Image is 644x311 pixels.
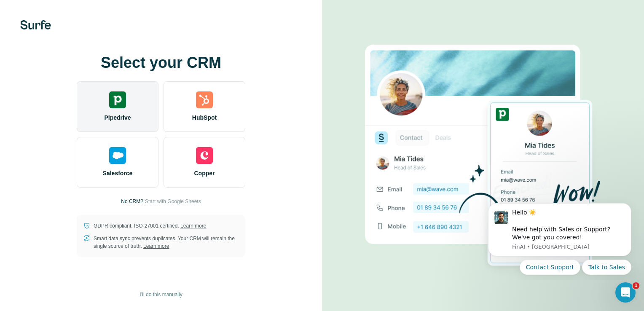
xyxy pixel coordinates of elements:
p: No CRM? [121,198,143,205]
img: Surfe's logo [20,20,51,29]
p: Smart data sync prevents duplicates. Your CRM will remain the single source of truth. [94,235,239,250]
span: HubSpot [192,113,217,122]
img: hubspot's logo [196,91,213,108]
span: Salesforce [103,169,133,177]
p: GDPR compliant. ISO-27001 certified. [94,222,206,230]
iframe: Intercom live chat [615,282,636,303]
h1: Select your CRM [77,54,245,71]
button: Start with Google Sheets [145,198,201,205]
span: Pipedrive [104,113,131,122]
img: salesforce's logo [109,147,126,164]
span: Copper [194,169,215,177]
img: pipedrive's logo [109,91,126,108]
a: Learn more [180,223,206,229]
img: copper's logo [196,147,213,164]
span: I’ll do this manually [140,291,182,298]
span: 1 [633,282,639,289]
img: PIPEDRIVE image [365,30,601,281]
button: I’ll do this manually [134,288,188,301]
iframe: Intercom notifications mensaje [475,196,644,280]
a: Learn more [143,243,169,249]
